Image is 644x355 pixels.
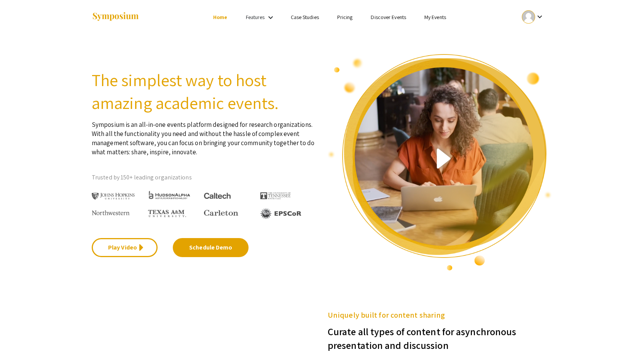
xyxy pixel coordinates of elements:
[173,238,249,257] a: Schedule Demo
[291,14,319,21] a: Case Studies
[266,13,275,22] mat-icon: Expand Features list
[328,309,552,321] h5: Uniquely built for content sharing
[204,210,238,216] img: Carleton
[337,14,353,21] a: Pricing
[204,193,231,199] img: Caltech
[514,8,552,26] button: Expand account dropdown
[148,210,186,217] img: Texas A&M University
[328,321,552,352] h3: Curate all types of content for asynchronous presentation and discussion
[260,208,302,219] img: EPSCOR
[92,210,130,215] img: Northwestern
[213,14,227,21] a: Home
[371,14,406,21] a: Discover Events
[92,114,316,157] p: Symposium is an all-in-one events platform designed for research organizations. With all the func...
[92,69,316,114] h2: The simplest way to host amazing academic events.
[92,193,135,200] img: Johns Hopkins University
[328,53,552,271] img: video overview of Symposium
[92,172,316,183] p: Trusted by 150+ leading organizations
[6,321,32,349] iframe: Chat
[260,192,291,199] img: The University of Tennessee
[92,12,139,22] img: Symposium by ForagerOne
[148,190,191,199] img: HudsonAlpha
[535,12,544,21] mat-icon: Expand account dropdown
[424,14,446,21] a: My Events
[246,14,265,21] a: Features
[92,238,158,257] a: Play Video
